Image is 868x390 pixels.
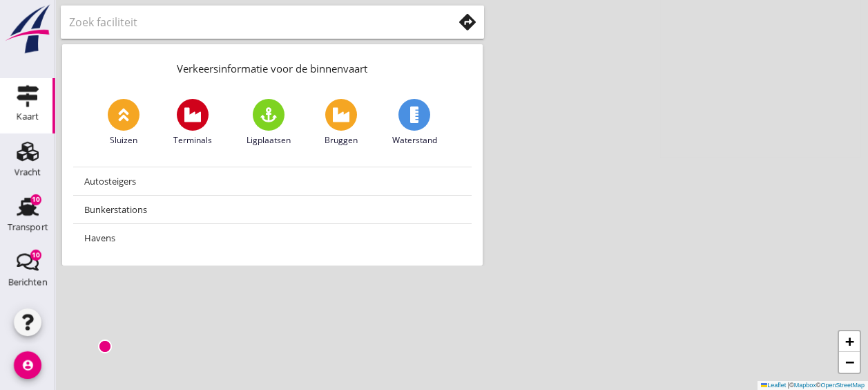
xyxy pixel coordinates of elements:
span: Terminals [173,134,212,147]
img: logo-small.a267ee39.svg [3,3,52,55]
div: Autosteigers [84,173,461,189]
input: Zoek faciliteit [69,11,434,33]
i: account_circle [14,351,41,379]
a: Waterstand [392,99,437,147]
span: Waterstand [392,134,437,147]
div: 10 [30,194,41,205]
a: Leaflet [761,382,786,389]
span: + [845,333,854,350]
div: Verkeersinformatie voor de binnenvaart [62,44,483,88]
img: Marker [98,340,112,353]
div: Bunkerstations [84,201,461,218]
a: Ligplaatsen [247,99,291,147]
span: Bruggen [325,134,358,147]
div: Havens [84,230,461,246]
a: Bruggen [325,99,358,147]
span: Sluizen [110,134,137,147]
span: | [788,382,789,389]
span: − [845,353,854,371]
a: Terminals [173,99,212,147]
div: Kaart [17,112,39,121]
div: Berichten [8,278,48,287]
a: Sluizen [108,99,139,147]
div: Vracht [15,167,41,176]
a: Zoom in [839,331,860,352]
a: Mapbox [794,382,816,389]
div: 10 [30,250,41,261]
a: OpenStreetMap [820,382,865,389]
a: Zoom out [839,352,860,373]
div: © © [758,381,868,390]
span: Ligplaatsen [247,134,291,147]
div: Transport [8,223,48,232]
